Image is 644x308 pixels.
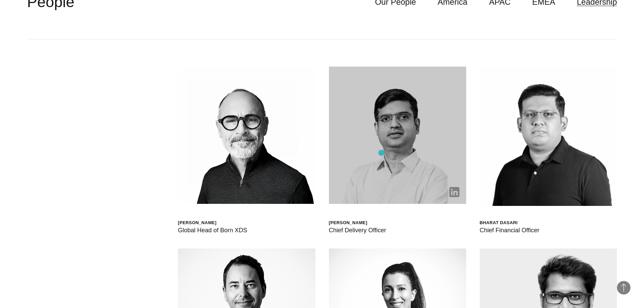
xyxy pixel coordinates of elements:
[178,220,247,226] div: [PERSON_NAME]
[480,67,617,206] img: Bharat Dasari
[329,220,386,226] div: [PERSON_NAME]
[480,226,540,235] div: Chief Financial Officer
[178,226,247,235] div: Global Head of Born XDS
[329,67,466,204] img: Shashank Tamotia
[329,226,386,235] div: Chief Delivery Officer
[178,67,315,204] img: Scott Sorokin
[480,220,540,226] div: Bharat Dasari
[617,281,630,294] button: Back to Top
[449,187,459,197] img: linkedin-born.png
